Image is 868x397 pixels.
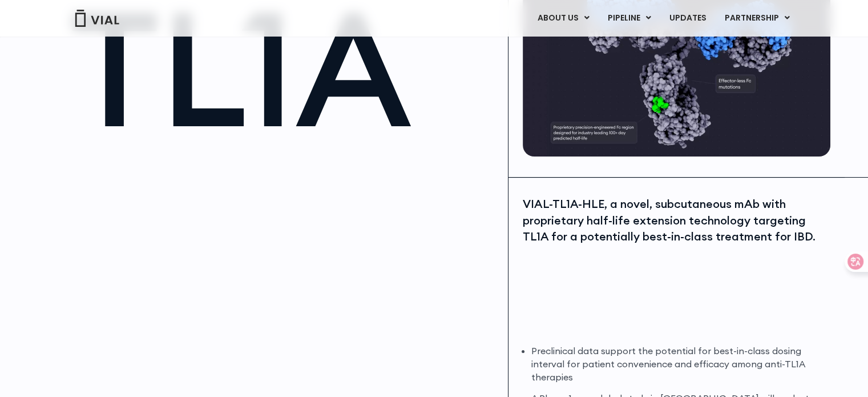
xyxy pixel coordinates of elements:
li: Preclinical data support the potential for best-in-class dosing interval for patient convenience ... [531,344,827,384]
a: ABOUT USMenu Toggle [528,9,597,28]
a: PARTNERSHIPMenu Toggle [715,9,798,28]
a: PIPELINEMenu Toggle [598,9,659,28]
a: UPDATES [660,9,714,28]
img: Vial Logo [74,10,120,27]
div: VIAL-TL1A-HLE, a novel, subcutaneous mAb with proprietary half-life extension technology targetin... [523,196,827,245]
